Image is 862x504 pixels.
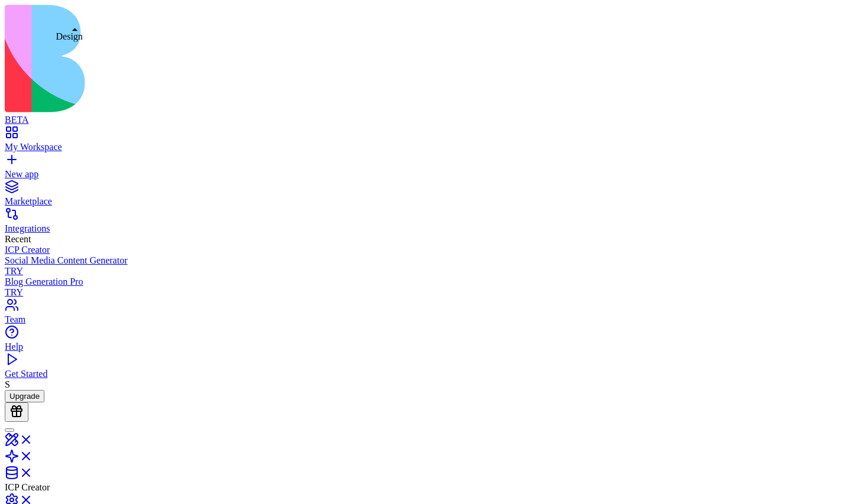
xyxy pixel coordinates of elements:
div: Team [5,314,857,325]
div: TRY [5,287,857,298]
a: My Workspace [5,131,857,152]
span: S [5,379,10,389]
a: Help [5,331,857,352]
button: Upgrade [5,390,44,402]
a: Integrations [5,213,857,234]
span: ICP Creator [5,482,50,492]
a: New app [5,158,857,180]
span: Recent [5,234,31,244]
div: Help [5,342,857,352]
a: Upgrade [5,391,44,401]
div: Marketplace [5,196,857,207]
div: Social Media Content Generator [5,255,857,266]
img: logo [5,5,480,112]
div: Get Started [5,369,857,379]
a: Team [5,304,857,325]
a: Blog Generation ProTRY [5,277,857,298]
a: ICP Creator [5,245,857,255]
a: Marketplace [5,186,857,207]
a: BETA [5,104,857,125]
div: BETA [5,115,857,125]
a: Get Started [5,358,857,379]
div: My Workspace [5,142,857,152]
div: Blog Generation Pro [5,277,857,287]
div: New app [5,169,857,180]
div: Design [56,31,83,42]
div: TRY [5,266,857,277]
a: Social Media Content GeneratorTRY [5,255,857,277]
div: Integrations [5,223,857,234]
